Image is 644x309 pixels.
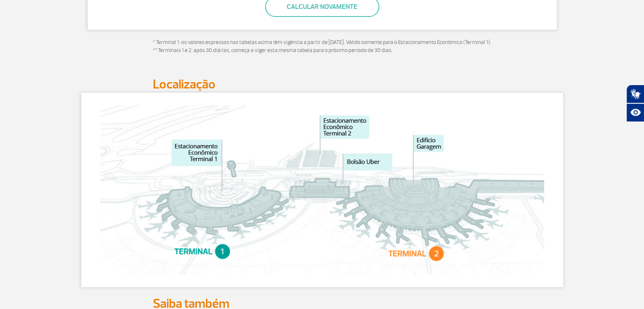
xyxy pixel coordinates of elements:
h2: Localização [153,77,492,92]
button: Abrir recursos assistivos. [626,103,644,122]
button: Abrir tradutor de língua de sinais. [626,85,644,103]
div: Plugin de acessibilidade da Hand Talk. [626,85,644,122]
p: * Terminal 1: os valores expressos nas tabelas acima têm vigência a partir de [DATE]. Válido some... [153,39,492,55]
